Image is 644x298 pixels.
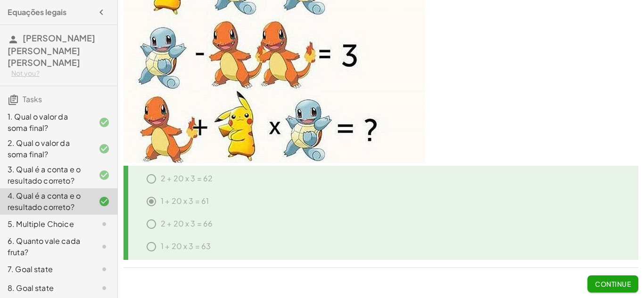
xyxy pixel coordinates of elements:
[587,275,638,292] button: Continue
[99,282,110,294] i: Task not started.
[8,282,83,294] div: 8. Goal state
[8,218,83,230] div: 5. Multiple Choice
[99,196,110,207] i: Task finished and correct.
[8,137,83,160] div: 2. Qual o valor da soma final?
[23,94,42,104] span: Tasks
[99,218,110,230] i: Task not started.
[8,235,83,258] div: 6. Quanto vale cada fruta?
[99,264,110,275] i: Task not started.
[8,7,66,18] h4: Equações legais
[99,117,110,128] i: Task finished and correct.
[595,280,631,288] span: Continue
[8,32,95,68] span: [PERSON_NAME] [PERSON_NAME] [PERSON_NAME]
[99,143,110,154] i: Task finished and correct.
[11,69,110,78] div: Not you?
[99,169,110,181] i: Task finished and correct.
[8,111,83,134] div: 1. Qual o valor da soma final?
[8,164,83,186] div: 3. Qual é a conta e o resultado correto?
[8,264,83,275] div: 7. Goal state
[8,190,83,213] div: 4. Qual é a conta e o resultado correto?
[99,241,110,252] i: Task not started.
